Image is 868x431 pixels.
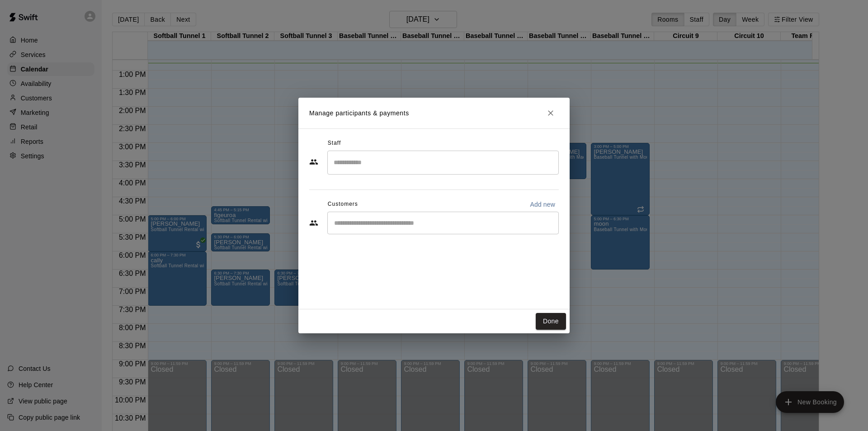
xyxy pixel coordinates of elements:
[309,218,318,227] svg: Customers
[328,197,358,212] span: Customers
[328,136,341,151] span: Staff
[536,313,566,330] button: Done
[526,197,559,212] button: Add new
[542,105,559,121] button: Close
[309,157,318,166] svg: Staff
[530,200,555,209] p: Add new
[309,109,409,118] p: Manage participants & payments
[327,151,559,175] div: Search staff
[327,212,559,234] div: Start typing to search customers...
